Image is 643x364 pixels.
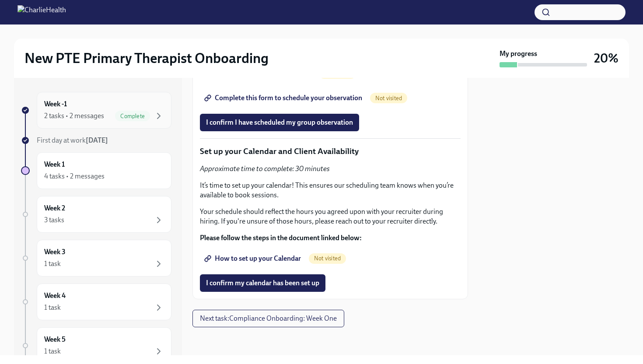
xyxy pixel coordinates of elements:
h6: Week 3 [44,247,66,257]
em: Approximate time to complete: 30 minutes [200,164,330,173]
a: Week 31 task [21,240,171,276]
h6: Week -1 [44,99,67,109]
span: Next task : Compliance Onboarding: Week One [200,314,337,323]
p: Your schedule should reflect the hours you agreed upon with your recruiter during hiring. If you'... [200,207,461,226]
h6: Week 4 [44,291,66,301]
strong: [DATE] [86,136,108,144]
span: Not visited [370,95,407,101]
span: I confirm I have scheduled my group observation [206,118,353,127]
span: Not visited [309,255,346,262]
button: I confirm I have scheduled my group observation [200,114,359,131]
span: Complete [115,113,150,119]
span: First day at work [37,136,108,144]
h6: Week 2 [44,203,65,213]
span: How to set up your Calendar [206,254,301,263]
div: 2 tasks • 2 messages [44,111,104,121]
button: I confirm my calendar has been set up [200,274,325,292]
div: 4 tasks • 2 messages [44,171,105,181]
a: Week 14 tasks • 2 messages [21,152,171,189]
a: Week 23 tasks [21,196,171,233]
span: Complete this form to schedule your observation [206,94,362,102]
strong: My progress [500,49,537,59]
h2: New PTE Primary Therapist Onboarding [24,49,269,67]
p: Set up your Calendar and Client Availability [200,146,461,157]
a: Week 51 task [21,327,171,364]
div: 1 task [44,346,61,356]
span: I confirm my calendar has been set up [206,279,319,287]
img: CharlieHealth [17,5,66,19]
button: Next task:Compliance Onboarding: Week One [192,310,344,327]
div: 3 tasks [44,215,64,225]
div: 1 task [44,259,61,269]
p: It’s time to set up your calendar! This ensures our scheduling team knows when you’re available t... [200,181,461,200]
strong: Please follow the steps in the document linked below: [200,234,362,242]
h6: Week 5 [44,335,66,344]
a: How to set up your Calendar [200,250,307,267]
h6: Week 1 [44,160,65,169]
h3: 20% [594,50,619,66]
div: 1 task [44,303,61,312]
a: Week -12 tasks • 2 messagesComplete [21,92,171,129]
a: Week 41 task [21,283,171,320]
a: Complete this form to schedule your observation [200,89,368,107]
a: First day at work[DATE] [21,136,171,145]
